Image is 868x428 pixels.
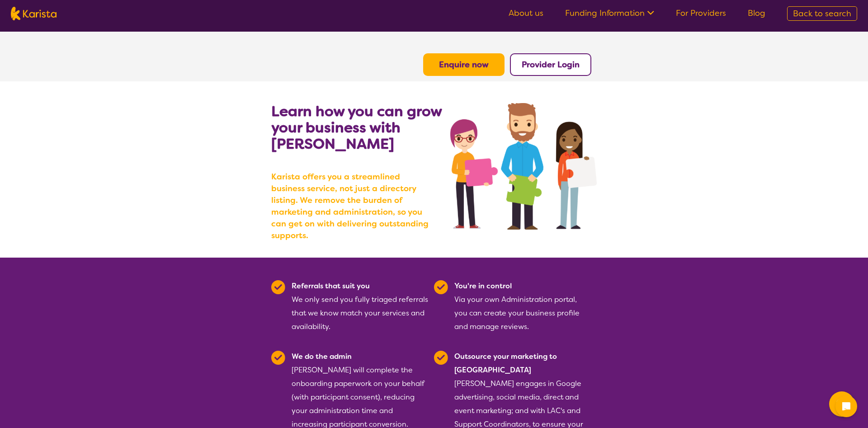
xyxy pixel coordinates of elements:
[439,59,489,70] a: Enquire now
[565,8,654,19] a: Funding Information
[11,7,57,20] img: Karista logo
[509,8,543,19] a: About us
[793,8,851,19] span: Back to search
[434,351,448,365] img: Tick
[510,53,591,76] button: Provider Login
[450,103,597,230] img: grow your business with Karista
[748,8,765,19] a: Blog
[454,352,557,375] b: Outsource your marketing to [GEOGRAPHIC_DATA]
[292,352,352,361] b: We do the admin
[676,8,726,19] a: For Providers
[292,281,370,291] b: Referrals that suit you
[271,280,285,294] img: Tick
[271,171,434,241] b: Karista offers you a streamlined business service, not just a directory listing. We remove the bu...
[292,279,429,334] div: We only send you fully triaged referrals that we know match your services and availability.
[423,53,505,76] button: Enquire now
[271,351,285,365] img: Tick
[829,391,854,417] button: Channel Menu
[522,59,580,70] a: Provider Login
[454,279,591,334] div: Via your own Administration portal, you can create your business profile and manage reviews.
[271,102,442,153] b: Learn how you can grow your business with [PERSON_NAME]
[454,281,512,291] b: You're in control
[434,280,448,294] img: Tick
[787,6,857,21] a: Back to search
